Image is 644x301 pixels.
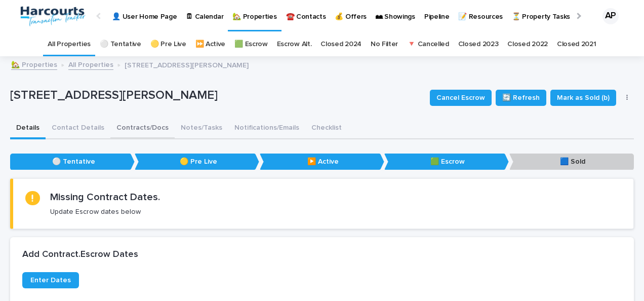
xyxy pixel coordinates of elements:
p: Update Escrow dates below [50,207,141,216]
h2: Missing Contract Dates. [50,191,160,203]
p: 🟡 Pre Live [135,154,259,170]
a: Closed 2022 [507,32,548,56]
a: ⚪️ Tentative [100,32,141,56]
a: Enter Dates [22,272,79,288]
button: Mark as Sold (b) [550,90,616,106]
span: Mark as Sold (b) [557,93,610,103]
button: Contact Details [46,118,110,139]
p: ▶️ Active [260,154,384,170]
p: [STREET_ADDRESS][PERSON_NAME] [125,59,249,70]
button: Notes/Tasks [175,118,228,139]
button: Notifications/Emails [228,118,305,139]
a: All Properties [48,32,91,56]
img: aRr5UT5PQeWb03tlxx4P [20,6,86,26]
a: Closed 2023 [458,32,499,56]
button: Details [10,118,46,139]
span: 🔄 Refresh [502,93,540,103]
button: Cancel Escrow [430,90,492,106]
a: Closed 2021 [557,32,596,56]
a: 🟡 Pre Live [150,32,186,56]
button: 🔄 Refresh [496,90,546,106]
span: Enter Dates [30,277,71,284]
h2: Add Contract.Escrow Dates [22,249,138,260]
p: 🟦 Sold [509,154,634,170]
p: 🟩 Escrow [384,154,509,170]
button: Checklist [305,118,348,139]
a: No Filter [371,32,398,56]
a: 🟩 Escrow [234,32,268,56]
a: All Properties [68,58,113,70]
a: Escrow Alt. [277,32,312,56]
a: Closed 2024 [320,32,361,56]
div: AP [602,8,619,24]
span: Cancel Escrow [436,93,485,103]
a: 🏡 Properties [11,58,57,70]
button: Contracts/Docs [110,118,175,139]
a: 🔻 Cancelled [407,32,449,56]
p: ⚪️ Tentative [10,154,135,170]
a: ⏩ Active [195,32,226,56]
p: [STREET_ADDRESS][PERSON_NAME] [10,88,422,103]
